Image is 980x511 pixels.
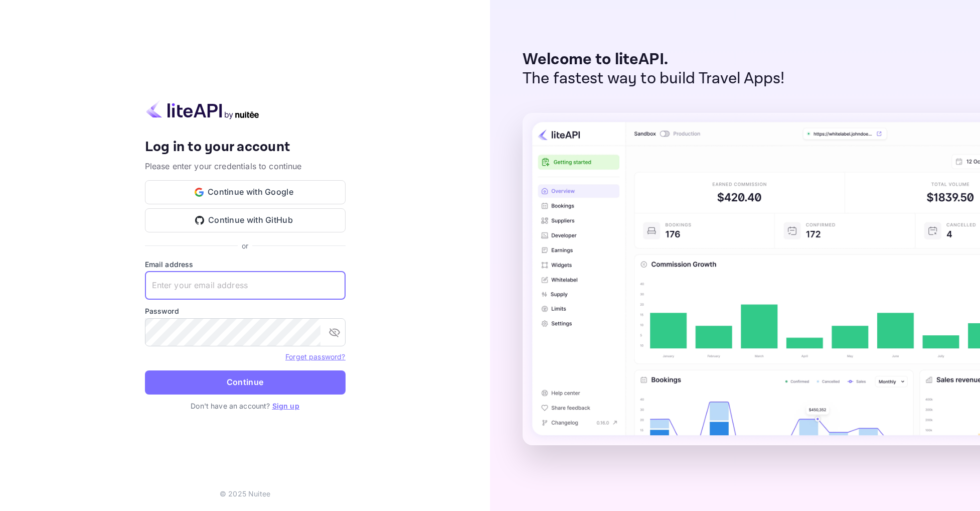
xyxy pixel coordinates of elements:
p: The fastest way to build Travel Apps! [523,69,785,88]
h4: Log in to your account [145,139,346,156]
label: Password [145,306,346,316]
button: Continue with GitHub [145,208,346,232]
button: toggle password visibility [324,322,345,342]
p: Don't have an account? [145,401,346,411]
a: Sign up [272,402,299,410]
input: Enter your email address [145,272,346,300]
img: liteapi [145,100,260,119]
p: © 2025 Nuitee [220,488,270,499]
a: Forget password? [285,352,345,361]
button: Continue with Google [145,180,346,204]
label: Email address [145,259,346,270]
p: Welcome to liteAPI. [523,50,785,69]
p: or [242,240,248,251]
p: Please enter your credentials to continue [145,160,346,172]
a: Forget password? [285,351,345,361]
button: Continue [145,370,346,395]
